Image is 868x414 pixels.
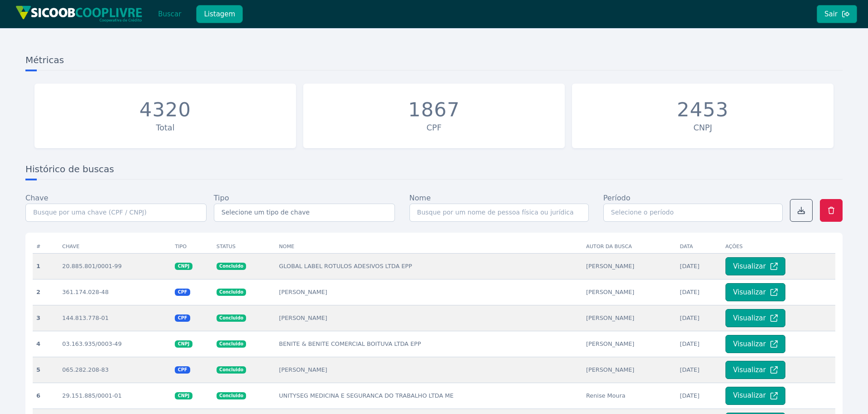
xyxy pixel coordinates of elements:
td: [PERSON_NAME] [275,279,582,305]
td: [PERSON_NAME] [582,331,676,357]
td: 20.885.801/0001-99 [59,253,171,279]
span: Concluido [217,289,246,296]
button: Listagem [196,5,243,23]
span: Concluido [217,366,246,374]
button: Visualizar [725,335,785,353]
td: [PERSON_NAME] [582,357,676,383]
td: [DATE] [676,383,722,409]
label: Nome [409,193,431,204]
button: Buscar [150,5,189,23]
td: UNITYSEG MEDICINA E SEGURANCA DO TRABALHO LTDA ME [275,383,582,409]
button: Visualizar [725,387,785,405]
button: Visualizar [725,283,785,301]
th: Data [676,240,722,254]
th: Status [213,240,276,254]
td: [PERSON_NAME] [275,357,582,383]
td: Renise Moura [582,383,676,409]
span: Concluido [217,314,246,322]
th: Chave [59,240,171,254]
td: [DATE] [676,357,722,383]
th: Autor da busca [582,240,676,254]
span: CPF [175,289,190,296]
span: Concluido [217,263,246,270]
td: [DATE] [676,305,722,331]
th: Ações [722,240,835,254]
button: Sair [817,5,857,23]
td: 03.163.935/0003-49 [59,331,171,357]
th: # [33,240,59,254]
label: Tipo [214,193,229,204]
th: 1 [33,253,59,279]
td: [DATE] [676,279,722,305]
td: [PERSON_NAME] [582,253,676,279]
th: Tipo [171,240,212,254]
td: [DATE] [676,331,722,357]
td: BENITE & BENITE COMERCIAL BOITUVA LTDA EPP [275,331,582,357]
label: Período [603,193,631,204]
h3: Métricas [25,54,843,70]
span: CPF [175,366,190,374]
th: 5 [33,357,59,383]
button: Visualizar [725,257,785,275]
h3: Histórico de buscas [25,163,843,180]
input: Busque por um nome de pessoa física ou jurídica [409,204,589,222]
td: [DATE] [676,253,722,279]
td: 361.174.028-48 [59,279,171,305]
th: 2 [33,279,59,305]
td: 144.813.778-01 [59,305,171,331]
input: Busque por uma chave (CPF / CNPJ) [25,204,207,222]
td: [PERSON_NAME] [582,305,676,331]
button: Visualizar [725,309,785,327]
input: Selecione o período [603,204,783,222]
span: CNPJ [175,392,192,399]
div: 1867 [408,98,460,122]
th: Nome [275,240,582,254]
span: CNPJ [175,340,192,348]
img: img/sicoob_cooplivre.png [15,5,143,22]
div: 2453 [677,98,729,122]
td: 29.151.885/0001-01 [59,383,171,409]
span: CNPJ [175,263,192,270]
div: CPF [308,122,560,134]
td: 065.282.208-83 [59,357,171,383]
td: [PERSON_NAME] [582,279,676,305]
td: GLOBAL LABEL ROTULOS ADESIVOS LTDA EPP [275,253,582,279]
th: 4 [33,331,59,357]
th: 3 [33,305,59,331]
button: Visualizar [725,361,785,379]
td: [PERSON_NAME] [275,305,582,331]
div: Total [39,122,291,134]
th: 6 [33,383,59,409]
span: Concluido [217,340,246,348]
label: Chave [25,193,48,204]
span: CPF [175,314,190,322]
div: CNPJ [577,122,829,134]
span: Concluido [217,392,246,399]
div: 4320 [139,98,191,122]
